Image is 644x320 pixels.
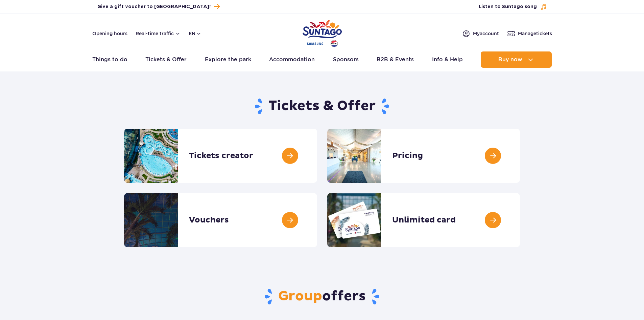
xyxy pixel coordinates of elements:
[278,288,322,305] span: Group
[479,3,537,10] span: Listen to Suntago song
[377,51,414,68] a: B2B & Events
[205,51,251,68] a: Explore the park
[92,51,127,68] a: Things to do
[136,31,181,36] button: Real-time traffic
[269,51,315,68] a: Accommodation
[481,51,552,68] button: Buy now
[462,29,499,38] a: Myaccount
[498,57,522,63] span: Buy now
[518,30,552,37] span: Manage tickets
[432,51,463,68] a: Info & Help
[303,17,342,48] a: Park of Poland
[473,30,499,37] span: My account
[124,288,520,305] h2: offers
[507,29,552,38] a: Managetickets
[124,98,520,115] h1: Tickets & Offer
[145,51,187,68] a: Tickets & Offer
[333,51,359,68] a: Sponsors
[92,30,127,37] a: Opening hours
[189,30,201,37] button: en
[479,3,547,10] button: Listen to Suntago song
[97,2,220,11] a: Give a gift voucher to [GEOGRAPHIC_DATA]!
[97,3,211,10] span: Give a gift voucher to [GEOGRAPHIC_DATA]!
